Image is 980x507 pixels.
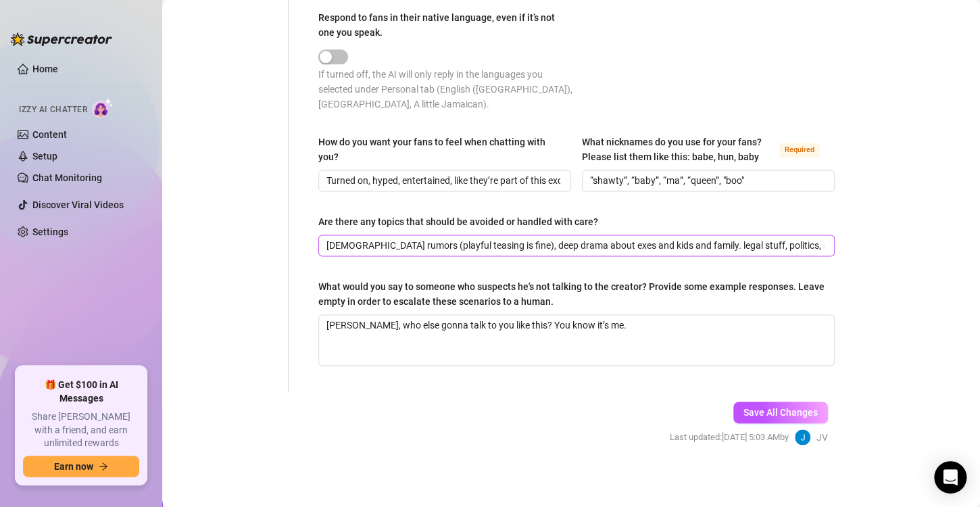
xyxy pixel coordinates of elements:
[318,214,598,229] div: Are there any topics that should be avoided or handled with care?
[318,214,608,229] label: Are there any topics that should be avoided or handled with care?
[318,10,567,40] div: Respond to fans in their native language, even if it’s not one you speak.
[32,226,68,237] a: Settings
[32,172,102,183] a: Chat Monitoring
[32,64,58,74] a: Home
[32,151,57,162] a: Setup
[318,49,348,64] button: Respond to fans in their native language, even if it’s not one you speak.
[32,199,124,210] a: Discover Viral Videos
[318,135,562,164] div: How do you want your fans to feel when chatting with you?
[23,456,139,477] button: Earn nowarrow-right
[743,407,818,418] span: Save All Changes
[23,410,139,450] span: Share [PERSON_NAME] with a friend, and earn unlimited rewards
[318,135,571,164] label: How do you want your fans to feel when chatting with you?
[23,379,139,405] span: 🎁 Get $100 in AI Messages
[816,429,828,444] span: JV
[590,173,824,188] input: What nicknames do you use for your fans? Please list them like this: babe, hun, baby
[99,462,108,471] span: arrow-right
[318,67,577,112] div: If turned off, the AI will only reply in the languages you selected under Personal tab (English (...
[733,402,828,423] button: Save All Changes
[582,135,774,164] div: What nicknames do you use for your fans? Please list them like this: babe, hun, baby
[795,429,810,445] img: JV
[319,315,834,365] textarea: What would you say to someone who suspects he's not talking to the creator? Provide some example ...
[326,238,824,253] input: Are there any topics that should be avoided or handled with care?
[11,32,112,46] img: logo-BBDzfeDw.svg
[934,461,966,493] div: Open Intercom Messenger
[318,10,577,40] label: Respond to fans in their native language, even if it’s not one you speak.
[582,135,835,164] label: What nicknames do you use for your fans? Please list them like this: babe, hun, baby
[32,129,67,140] a: Content
[318,279,825,309] div: What would you say to someone who suspects he's not talking to the creator? Provide some example ...
[670,430,789,443] span: Last updated: [DATE] 5:03 AM by
[779,143,820,158] span: Required
[19,103,87,116] span: Izzy AI Chatter
[54,461,93,472] span: Earn now
[326,173,560,188] input: How do you want your fans to feel when chatting with you?
[93,98,114,118] img: AI Chatter
[318,279,835,309] label: What would you say to someone who suspects he's not talking to the creator? Provide some example ...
